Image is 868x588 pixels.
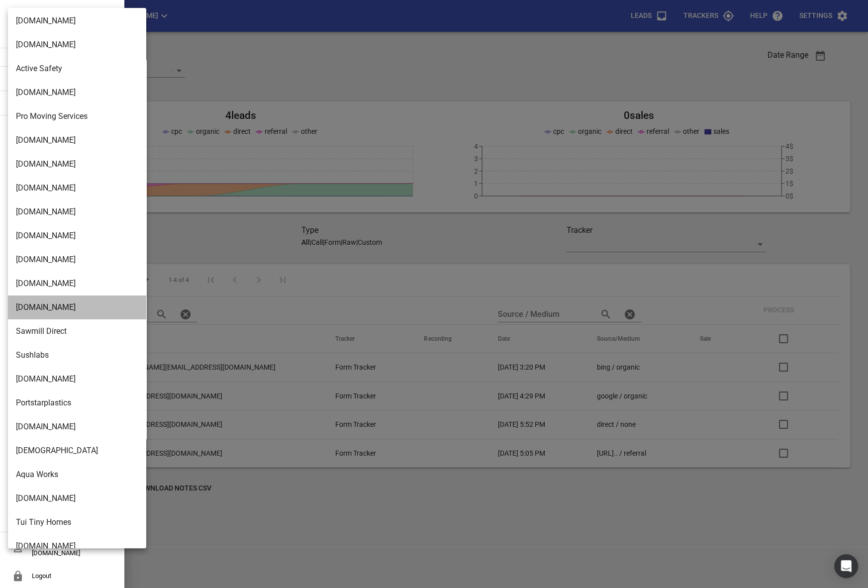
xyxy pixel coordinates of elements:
[8,415,146,439] li: [DOMAIN_NAME]
[8,367,146,391] li: [DOMAIN_NAME]
[8,510,146,534] li: Tui Tiny Homes
[8,128,146,152] li: [DOMAIN_NAME]
[8,9,146,33] li: [DOMAIN_NAME]
[8,439,146,463] li: [DEMOGRAPHIC_DATA]
[8,104,146,128] li: Pro Moving Services
[8,176,146,200] li: [DOMAIN_NAME]
[8,272,146,295] li: [DOMAIN_NAME]
[8,343,146,367] li: Sushlabs
[8,463,146,487] li: Aqua Works
[8,57,146,81] li: Active Safety
[8,200,146,224] li: [DOMAIN_NAME]
[8,248,146,272] li: [DOMAIN_NAME]
[8,152,146,176] li: [DOMAIN_NAME]
[8,534,146,558] li: [DOMAIN_NAME]
[8,33,146,57] li: [DOMAIN_NAME]
[834,554,858,578] div: Open Intercom Messenger
[8,81,146,104] li: [DOMAIN_NAME]
[8,224,146,248] li: [DOMAIN_NAME]
[8,391,146,415] li: Portstarplastics
[8,319,146,343] li: Sawmill Direct
[8,295,146,319] li: [DOMAIN_NAME]
[8,487,146,510] li: [DOMAIN_NAME]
